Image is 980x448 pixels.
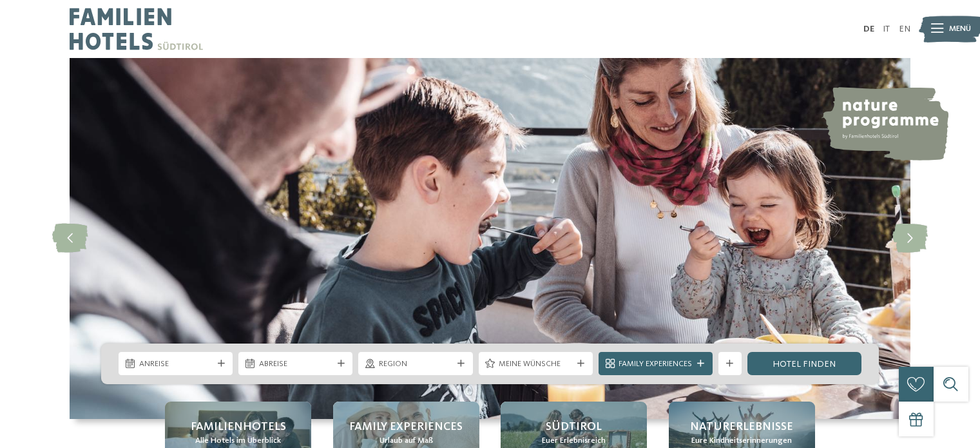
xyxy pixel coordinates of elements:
span: Alle Hotels im Überblick [195,435,281,447]
span: Menü [949,23,971,35]
span: Südtirol [546,419,602,435]
span: Family Experiences [349,419,463,435]
span: Euer Erlebnisreich [542,435,606,447]
img: nature programme by Familienhotels Südtirol [821,87,948,161]
a: IT [883,24,890,34]
span: Naturerlebnisse [690,419,793,435]
span: Anreise [139,358,213,370]
span: Urlaub auf Maß [380,435,433,447]
span: Family Experiences [619,358,692,370]
a: Hotel finden [747,352,861,375]
a: EN [899,24,910,34]
span: Region [379,358,452,370]
span: Abreise [259,358,332,370]
span: Familienhotels [191,419,286,435]
span: Meine Wünsche [499,358,572,370]
img: Familienhotels Südtirol: The happy family places [70,58,910,419]
a: DE [863,24,874,34]
span: Eure Kindheitserinnerungen [691,435,792,447]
